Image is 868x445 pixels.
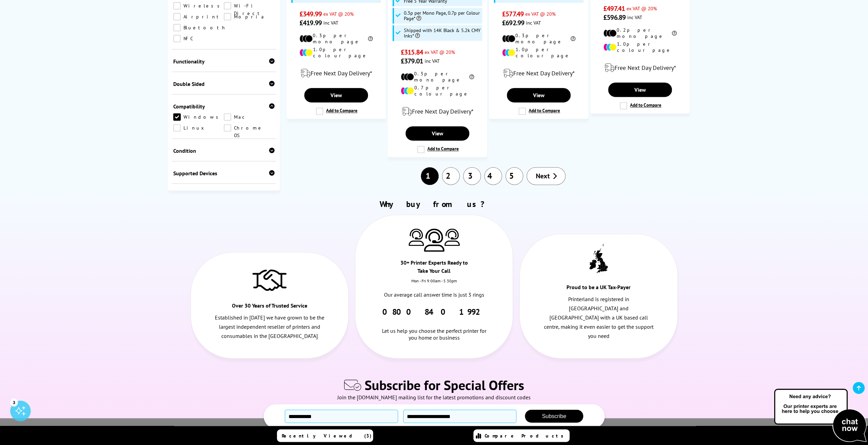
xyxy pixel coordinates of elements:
[608,83,672,97] a: View
[603,4,625,13] span: £497.41
[252,266,286,293] img: Trusted Service
[507,88,570,102] a: View
[502,46,575,59] li: 1.0p per colour page
[230,301,309,313] div: Over 30 Years of Trusted Service
[365,376,524,394] span: Subscribe for Special Offers
[173,124,224,132] a: Linux
[505,167,523,185] a: 5
[401,85,474,97] li: 0.7p per colour page
[173,80,275,87] div: Double Sided
[173,58,275,65] div: Functionality
[224,113,275,121] a: Mac
[323,19,338,26] span: inc VAT
[425,49,455,55] span: ex VAT @ 20%
[424,228,444,252] img: Printer Experts
[290,64,382,83] div: modal_delivery
[463,167,481,185] a: 3
[425,58,440,64] span: inc VAT
[526,19,541,26] span: inc VAT
[773,388,868,444] img: Open Live Chat window
[484,167,502,185] a: 4
[173,113,224,121] a: Windows
[10,398,18,406] div: 3
[406,126,469,140] a: View
[379,290,489,299] p: Our average call answer time is just 3 rings
[173,35,224,42] a: NFC
[502,18,524,27] span: £692.99
[527,167,565,185] a: Next
[299,10,322,18] span: £349.99
[603,27,677,39] li: 0.2p per mono page
[173,24,226,31] a: Bluetooth
[299,46,373,59] li: 1.0p per colour page
[173,13,224,20] a: Airprint
[323,11,354,17] span: ex VAT @ 20%
[442,167,460,185] a: 2
[559,283,638,295] div: Proud to be a UK Tax-Payer
[417,146,459,153] label: Add to Compare
[544,295,654,341] p: Printerland is registered in [GEOGRAPHIC_DATA] and [GEOGRAPHIC_DATA] with a UK based call centre,...
[620,102,661,109] label: Add to Compare
[485,433,567,439] span: Compare Products
[502,10,524,18] span: £577.49
[589,243,608,275] img: UK tax payer
[525,410,583,422] button: Subscribe
[304,88,368,102] a: View
[392,102,483,121] div: modal_delivery
[187,199,681,209] h2: Why buy from us?
[518,107,560,115] label: Add to Compare
[401,57,423,65] span: £379.01
[355,278,513,290] div: Mon - Fri 9:00am - 5.30pm
[316,107,357,115] label: Add to Compare
[401,71,474,83] li: 0.3p per mono page
[299,18,322,27] span: £419.99
[603,13,626,22] span: £596.89
[224,13,275,20] a: Mopria
[299,32,373,45] li: 0.3p per mono page
[401,48,423,57] span: £315.84
[173,170,275,177] div: Supported Devices
[409,228,424,246] img: Printer Experts
[404,28,481,39] span: Shipped with 14K Black & 5.2k CMY Inks*
[535,172,549,180] span: Next
[493,64,585,83] div: modal_delivery
[215,313,325,341] p: Established in [DATE] we have grown to be the largest independent reseller of printers and consum...
[395,258,473,278] div: 30+ Printer Experts Ready to Take Your Call
[542,413,566,419] span: Subscribe
[282,433,372,439] span: Recently Viewed (3)
[444,228,460,246] img: Printer Experts
[379,317,489,341] div: Let us help you choose the perfect printer for you home or business
[3,394,865,404] div: Join the [DOMAIN_NAME] mailing list for the latest promotions and discount codes
[594,58,686,77] div: modal_delivery
[277,429,373,442] a: Recently Viewed (3)
[627,14,642,20] span: inc VAT
[224,124,275,132] a: Chrome OS
[627,5,657,12] span: ex VAT @ 20%
[502,32,575,45] li: 0.3p per mono page
[404,10,481,21] span: 0.3p per Mono Page, 0.7p per Colour Page*
[382,307,486,317] a: 0800 840 1992
[473,429,570,442] a: Compare Products
[224,2,275,10] a: Wi-Fi Direct
[525,11,556,17] span: ex VAT @ 20%
[173,2,224,10] a: Wireless
[173,103,275,110] div: Compatibility
[603,41,677,53] li: 1.0p per colour page
[173,147,275,154] div: Condition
